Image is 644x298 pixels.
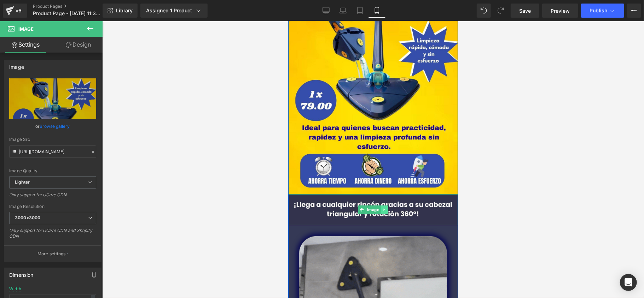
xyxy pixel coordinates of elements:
span: Preview [551,7,570,14]
a: v6 [3,4,27,18]
span: Publish [590,8,607,13]
a: Laptop [335,4,352,18]
a: New Library [103,4,138,18]
span: Image [77,184,93,193]
span: Library [116,7,133,14]
a: Product Pages [33,4,114,9]
div: Dimension [9,268,34,278]
button: Undo [477,4,491,18]
div: Only support for UCare CDN and Shopify CDN [9,228,96,244]
b: Lighter [15,179,30,185]
div: v6 [14,6,23,15]
a: Design [53,37,104,53]
b: 3000x3000 [15,215,40,220]
span: Save [519,7,531,14]
a: Preview [542,4,578,18]
div: Image Resolution [9,204,96,209]
div: Width [9,286,21,291]
a: Tablet [352,4,369,18]
a: Expand / Collapse [92,184,100,193]
span: Product Page - [DATE] 11:30:36 [33,11,101,16]
p: More settings [37,251,66,257]
button: Redo [494,4,508,18]
a: Browse gallery [40,120,70,132]
div: Open Intercom Messenger [620,274,637,291]
input: Link [9,145,96,158]
div: Image [9,60,24,70]
div: or [9,123,96,130]
a: Desktop [318,4,335,18]
div: Only support for UCare CDN [9,192,96,202]
span: Image [18,26,34,32]
button: Publish [581,4,624,18]
a: Mobile [369,4,385,18]
button: More [627,4,641,18]
div: Image Quality [9,168,96,173]
button: More settings [4,245,101,262]
div: Image Src [9,137,96,142]
div: Assigned 1 Product [146,7,202,14]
